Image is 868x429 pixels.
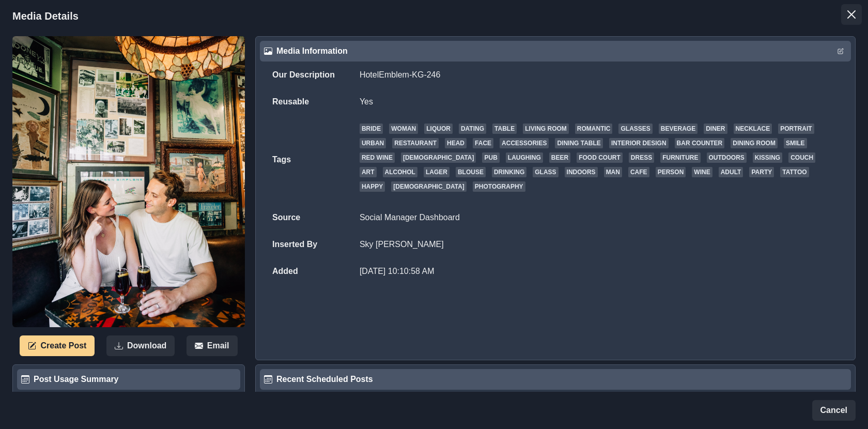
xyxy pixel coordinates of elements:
a: happy [360,181,385,192]
td: HotelEmblem-KG-246 [347,62,851,88]
td: Added [260,258,347,285]
a: urban [360,138,386,148]
button: Create Post [20,335,95,356]
a: [DEMOGRAPHIC_DATA] [391,181,467,192]
div: Media Information [264,45,847,57]
td: Inserted By [260,231,347,258]
a: cafe [628,167,649,177]
button: Download [106,335,175,356]
a: [DEMOGRAPHIC_DATA] [401,152,476,163]
a: head [445,138,467,148]
td: Our Description [260,62,347,88]
a: man [604,167,622,177]
a: accessories [500,138,549,148]
a: furniture [660,152,700,163]
a: restaurant [392,138,439,148]
button: Edit [834,45,847,57]
a: indoors [565,167,598,177]
a: bride [360,124,383,134]
a: glasses [618,124,652,134]
a: beverage [659,124,698,134]
td: Tags [260,115,347,204]
a: blouse [456,167,486,177]
a: romantic [575,124,613,134]
button: Email [187,335,238,356]
p: Social Manager Dashboard [360,212,839,223]
td: Yes [347,88,851,115]
a: pub [482,152,499,163]
a: art [360,167,377,177]
a: red wine [360,152,395,163]
a: person [656,167,686,177]
a: drinking [492,167,526,177]
a: table [492,124,517,134]
a: alcohol [383,167,417,177]
td: Source [260,204,347,231]
img: y2eqwwcwnn1pkf7a7xji [12,36,245,327]
a: tattoo [780,167,809,177]
a: portrait [778,124,814,134]
a: beer [549,152,570,163]
div: No Posts... [260,390,851,419]
a: laughing [506,152,543,163]
a: liquor [424,124,453,134]
a: face [473,138,493,148]
a: outdoors [707,152,747,163]
a: dating [459,124,486,134]
button: Close [841,4,862,25]
td: [DATE] 10:10:58 AM [347,258,851,285]
td: Reusable [260,88,347,115]
a: party [749,167,774,177]
a: interior design [609,138,669,148]
div: Post Usage Summary [21,373,236,386]
a: wine [692,167,712,177]
a: lager [424,167,450,177]
a: living room [523,124,569,134]
a: photography [473,181,525,192]
a: bar counter [675,138,725,148]
a: glass [533,167,558,177]
button: Cancel [812,400,856,421]
a: woman [389,124,418,134]
a: Sky [PERSON_NAME] [360,240,444,249]
a: smile [784,138,807,148]
a: couch [788,152,815,163]
div: Recent Scheduled Posts [264,373,847,386]
a: diner [704,124,727,134]
a: dining room [731,138,778,148]
a: dining table [555,138,602,148]
a: necklace [734,124,772,134]
a: adult [719,167,743,177]
a: kissing [753,152,782,163]
a: food court [577,152,623,163]
a: dress [629,152,654,163]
